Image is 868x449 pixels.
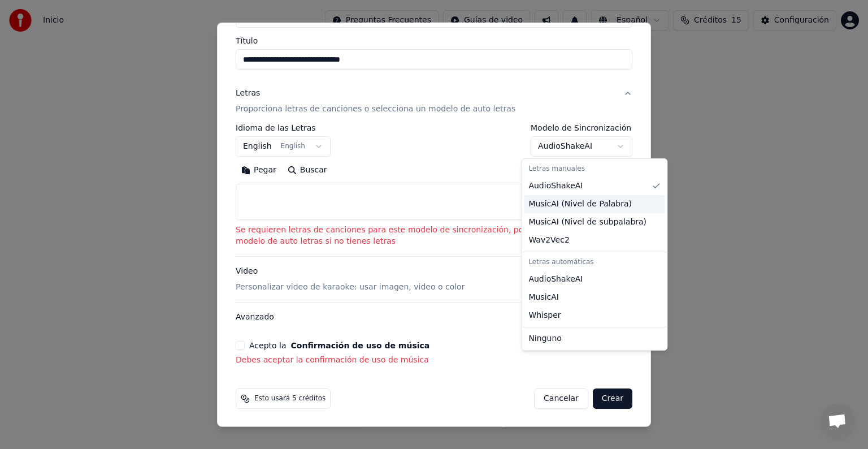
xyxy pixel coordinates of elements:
[528,217,646,228] span: MusicAI ( Nivel de subpalabra )
[528,333,561,344] span: Ninguno
[528,310,561,321] span: Whisper
[528,198,632,210] span: MusicAI ( Nivel de Palabra )
[528,235,569,246] span: Wav2Vec2
[528,274,583,285] span: AudioShakeAI
[528,180,583,192] span: AudioShakeAI
[524,254,665,270] div: Letras automáticas
[528,292,559,303] span: MusicAI
[524,161,665,177] div: Letras manuales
